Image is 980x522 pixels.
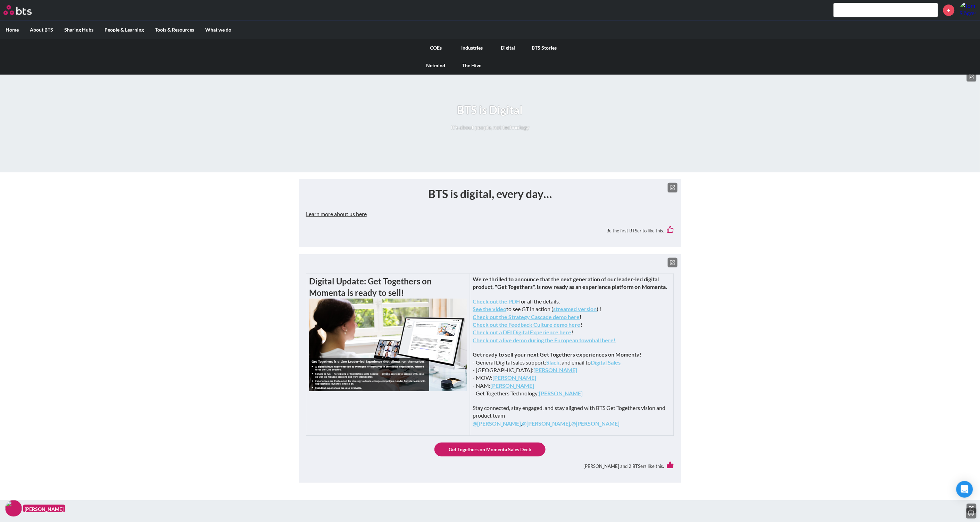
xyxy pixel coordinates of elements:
[473,298,520,305] a: Check out the PDF
[3,5,32,15] img: BTS Logo
[473,337,616,343] a: Check out a live demo during the European townhall here!
[943,5,955,16] a: +
[591,359,621,366] a: Digital Sales
[306,221,674,240] div: Be the first BTSer to like this.
[967,504,977,513] button: Edit hero
[572,420,620,427] a: @[PERSON_NAME]
[306,186,674,202] h1: BTS is digital, every day…
[473,404,671,427] p: Stay connected, stay engaged, and stay aligned with BTS Get Togethers vision and product team , ,
[473,314,580,320] a: Check out the Strategy Cascade demo here
[956,481,973,498] div: Open Intercom Messenger
[309,299,467,391] img: gt-picture.png
[473,329,572,335] a: Check out a DEI Digital Experience here
[473,351,642,358] strong: Get ready to sell your next Get Togethers experiences on Momenta!
[149,21,200,39] label: Tools & Resources
[473,298,671,344] p: for all the details. to see GT in action ( ) !
[99,21,149,39] label: People & Learning
[473,306,507,312] a: See the video
[306,207,367,221] button: Learn more about us here
[473,276,667,290] strong: We're thrilled to announce that the next generation of our leader-led digital product, "Get Toget...
[473,420,521,427] a: @[PERSON_NAME]
[473,351,671,397] p: - General Digital sales support: , and email to - [GEOGRAPHIC_DATA]: - MOW: - NAM: - Get Together...
[554,306,597,312] a: streamed version
[24,21,59,39] label: About BTS
[572,329,574,335] strong: !
[967,72,977,82] button: Edit hero
[451,123,529,131] p: It's about people, not technology
[434,443,546,456] a: Get Togethers on Momenta Sales Deck
[473,321,581,328] a: Check out the Feedback Culture demo here
[5,500,22,517] img: F
[581,321,583,328] strong: !
[960,2,977,18] a: Profile
[534,367,578,373] a: [PERSON_NAME]
[668,183,678,192] button: Edit text box
[3,5,44,15] a: Go home
[668,258,678,267] button: Edit text box
[580,314,582,320] strong: !
[59,21,99,39] label: Sharing Hubs
[491,382,534,389] a: [PERSON_NAME]
[451,102,529,118] h1: BTS is Digital
[493,374,537,381] a: [PERSON_NAME]
[200,21,237,39] label: What we do
[522,420,571,427] a: @[PERSON_NAME]
[960,2,977,18] img: Tom Sjögren
[309,276,432,298] strong: Digital Update: Get Togethers on Momenta is ready to sell!
[539,390,583,396] a: [PERSON_NAME]
[23,505,65,513] figcaption: [PERSON_NAME]
[547,359,560,366] a: Slack
[306,456,674,476] div: [PERSON_NAME] and 2 BTSers like this.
